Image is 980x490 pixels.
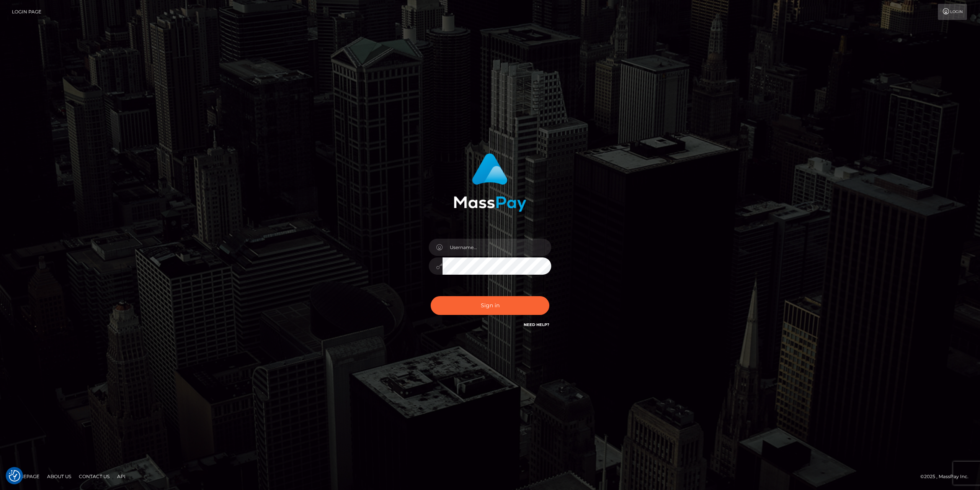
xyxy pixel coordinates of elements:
a: Login [938,4,967,20]
button: Sign in [431,296,549,315]
a: Contact Us [76,470,113,482]
div: © 2025 , MassPay Inc. [920,472,974,481]
button: Consent Preferences [9,470,20,482]
a: Login Page [12,4,41,20]
input: Username... [443,239,551,256]
img: MassPay Login [454,153,526,212]
a: API [114,470,129,482]
img: Revisit consent button [9,470,20,482]
a: Need Help? [524,322,549,327]
a: Homepage [8,470,42,482]
a: About Us [44,470,74,482]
